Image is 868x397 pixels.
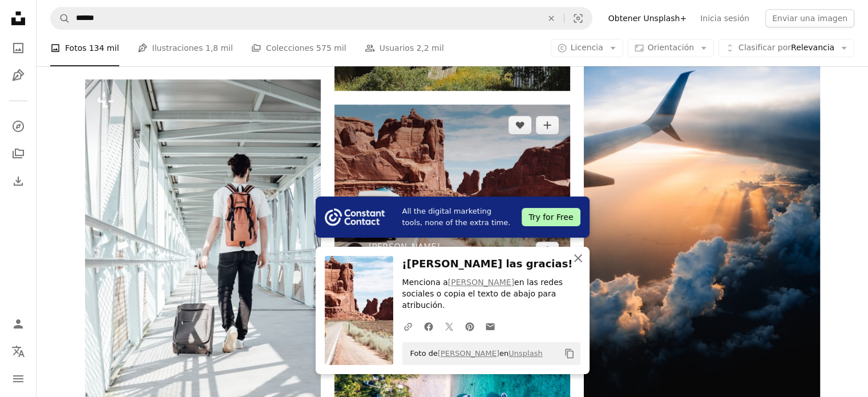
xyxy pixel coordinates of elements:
[7,340,30,363] button: Idioma
[405,344,543,363] span: Foto de en
[50,7,592,30] form: Encuentra imágenes en todo el sitio
[7,64,30,87] a: Ilustraciones
[536,116,559,134] button: Añade a la colección
[480,315,500,338] a: Comparte por correo electrónico
[205,42,233,54] span: 1,8 mil
[738,43,791,52] span: Clasificar por
[508,116,531,134] button: Me gusta
[628,39,714,57] button: Orientación
[51,7,70,29] button: Buscar en Unsplash
[7,7,30,32] a: Inicio — Unsplash
[402,256,580,272] h3: ¡[PERSON_NAME] las gracias!
[539,7,564,29] button: Borrar
[648,43,694,52] span: Orientación
[601,9,693,27] a: Obtener Unsplash+
[459,315,480,338] a: Comparte en Pinterest
[738,42,834,54] span: Relevancia
[7,142,30,165] a: Colecciones
[439,315,459,338] a: Comparte en Twitter
[571,43,603,52] span: Licencia
[448,278,514,287] a: [PERSON_NAME]
[402,277,580,311] p: Menciona a en las redes sociales o copia el texto de abajo para atribución.
[551,39,623,57] button: Licencia
[584,228,819,239] a: Avión en el cielo durante la hora dorada
[508,349,542,358] a: Unsplash
[7,115,30,138] a: Explorar
[316,42,346,54] span: 575 mil
[7,170,30,193] a: Historial de descargas
[316,197,590,238] a: All the digital marketing tools, none of the extra time.Try for Free
[365,30,444,66] a: Usuarios 2,2 mil
[560,344,579,363] button: Copiar al portapapeles
[417,42,444,54] span: 2,2 mil
[85,251,321,261] a: Un hombre caminando por una pasarela con una maleta
[718,39,854,57] button: Clasificar porRelevancia
[7,37,30,59] a: Fotos
[7,367,30,390] button: Menú
[251,30,346,66] a: Colecciones 575 mil
[693,9,756,27] a: Inicia sesión
[7,312,30,335] a: Iniciar sesión / Registrarse
[402,206,513,228] span: All the digital marketing tools, none of the extra time.
[418,315,439,338] a: Comparte en Facebook
[564,7,592,29] button: Búsqueda visual
[522,208,580,226] div: Try for Free
[438,349,499,358] a: [PERSON_NAME]
[334,183,570,193] a: furgoneta Volkswagen amarilla en carretera
[765,9,854,27] button: Enviar una imagen
[138,30,233,66] a: Ilustraciones 1,8 mil
[334,105,570,271] img: furgoneta Volkswagen amarilla en carretera
[325,208,385,226] img: file-1754318165549-24bf788d5b37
